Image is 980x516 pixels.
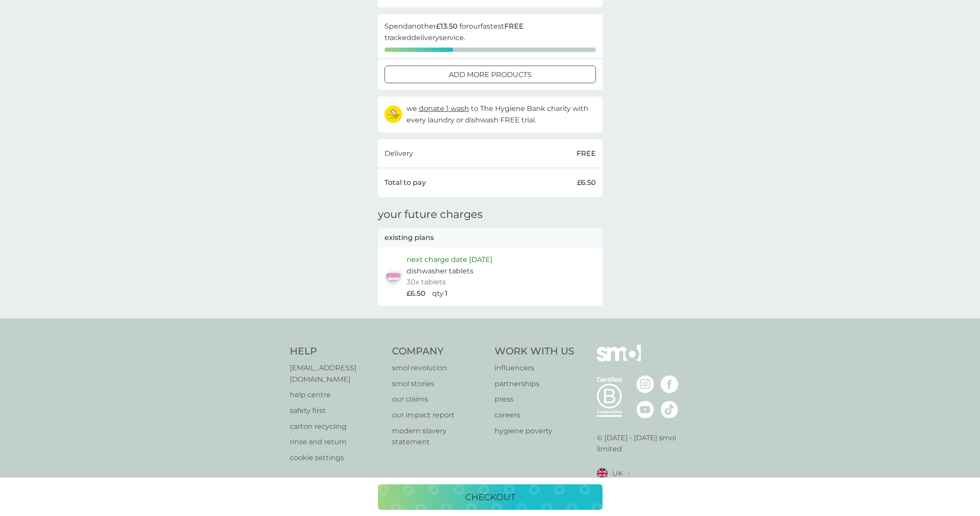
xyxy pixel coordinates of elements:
[495,378,574,390] a: partnerships
[495,362,574,374] a: influencers
[465,490,515,504] p: checkout
[392,394,486,405] a: our claims
[419,104,469,113] span: donate 1 wash
[597,345,641,375] img: smol
[504,22,524,30] strong: FREE
[636,376,654,393] img: visit the smol Instagram page
[290,436,384,448] a: rinse and return
[495,394,574,405] a: press
[385,177,426,188] p: Total to pay
[636,401,654,418] img: visit the smol Youtube page
[290,389,384,401] a: help centre
[495,345,574,358] h4: Work With Us
[385,66,596,83] button: add more products
[385,232,434,243] p: existing plans
[577,177,596,188] p: £6.50
[385,21,596,43] p: Spend another for our fastest tracked delivery service.
[407,276,446,288] p: 30x tablets
[407,265,473,277] p: dishwasher tablets
[392,425,486,448] a: modern slavery statement
[627,472,630,476] img: select a new location
[597,432,691,455] p: © [DATE] - [DATE] smol limited
[495,409,574,421] a: careers
[661,376,678,393] img: visit the smol Facebook page
[436,22,458,30] strong: £13.50
[290,452,384,464] a: cookie settings
[432,288,444,299] p: qty
[392,345,486,358] h4: Company
[612,468,623,479] span: UK
[378,208,483,221] h3: your future charges
[407,254,492,265] p: next charge date [DATE]
[449,69,532,81] p: add more products
[392,409,486,421] a: our impact report
[661,401,678,418] img: visit the smol Tiktok page
[445,288,447,299] p: 1
[378,484,603,510] button: checkout
[392,362,486,374] a: smol revolution
[385,148,413,159] p: Delivery
[407,288,425,299] p: £6.50
[597,468,608,479] img: UK flag
[495,425,574,437] a: hygiene poverty
[577,148,596,159] p: FREE
[407,103,596,125] p: we to The Hygiene Bank charity with every laundry or dishwash FREE trial.
[290,421,384,432] a: carton recycling
[392,378,486,390] a: smol stories
[290,362,384,385] a: [EMAIL_ADDRESS][DOMAIN_NAME]
[290,405,384,416] a: safety first
[290,345,384,358] h4: Help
